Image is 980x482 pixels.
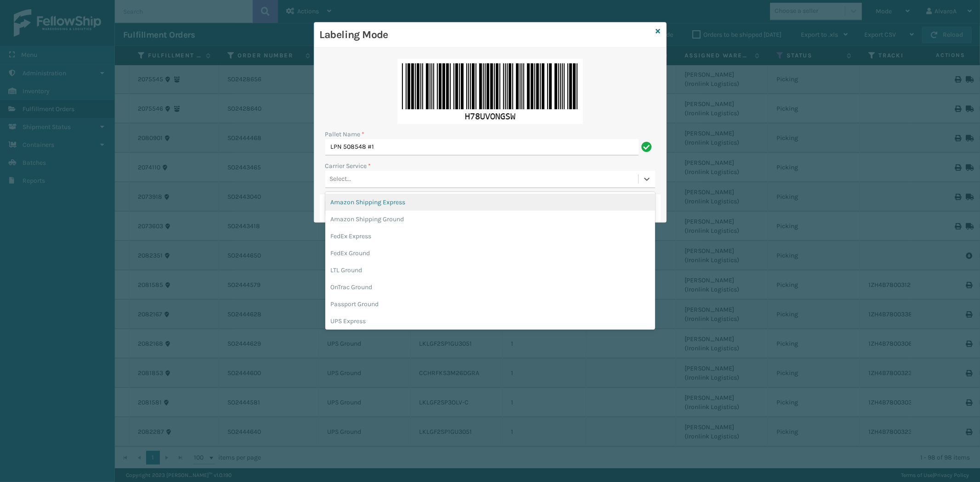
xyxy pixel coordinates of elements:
label: Pallet Name [325,129,365,139]
div: LTL Ground [325,262,655,279]
div: Amazon Shipping Express [325,194,655,211]
label: Carrier Service [325,161,371,171]
div: FedEx Ground [325,245,655,262]
div: Amazon Shipping Ground [325,211,655,228]
div: UPS Express [325,313,655,330]
div: Passport Ground [325,296,655,313]
div: Select... [330,174,351,184]
div: OnTrac Ground [325,279,655,296]
div: FedEx Express [325,228,655,245]
img: 98P7sxAAAABklEQVQDADW7g5BYPSrAAAAAAElFTkSuQmCC [397,59,583,124]
h3: Labeling Mode [320,28,652,42]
